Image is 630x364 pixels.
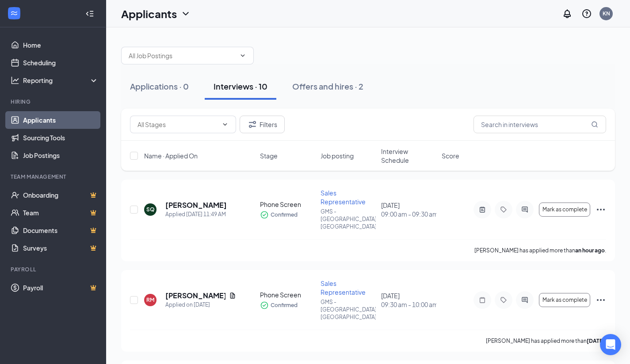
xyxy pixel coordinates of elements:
p: GMS - [GEOGRAPHIC_DATA], [GEOGRAPHIC_DATA] [321,298,376,321]
div: Applications · 0 [130,81,189,92]
svg: ChevronDown [221,121,229,128]
div: Interviews · 10 [214,81,267,92]
button: Mark as complete [539,293,590,307]
svg: Document [229,292,236,299]
div: Reporting [23,76,99,85]
svg: ChevronDown [180,8,191,19]
div: Payroll [11,266,97,273]
div: Applied [DATE] 11:49 AM [165,210,227,219]
span: 09:00 am - 09:30 am [381,210,436,218]
a: PayrollCrown [23,279,99,296]
div: Open Intercom Messenger [600,334,621,355]
p: [PERSON_NAME] has applied more than . [486,337,606,345]
svg: Tag [498,206,509,213]
div: Hiring [11,98,97,105]
svg: CheckmarkCircle [260,301,269,310]
a: Home [23,36,99,54]
span: Confirmed [271,210,298,219]
div: Phone Screen [260,290,315,299]
p: GMS - [GEOGRAPHIC_DATA], [GEOGRAPHIC_DATA] [321,208,376,230]
svg: Notifications [562,8,573,19]
svg: Ellipses [596,204,606,215]
span: Score [442,151,459,160]
span: Sales Representative [321,189,366,206]
a: Job Postings [23,146,99,164]
svg: ChevronDown [239,52,246,59]
h1: Applicants [121,6,177,21]
button: Filter Filters [240,116,285,133]
input: All Stages [137,120,218,129]
div: Offers and hires · 2 [292,81,363,92]
svg: CheckmarkCircle [260,210,269,219]
p: [PERSON_NAME] has applied more than . [474,247,606,254]
div: RM [146,296,154,304]
svg: MagnifyingGlass [591,121,598,128]
span: Name · Applied On [144,151,198,160]
input: Search in interviews [473,116,606,133]
h5: [PERSON_NAME] [165,291,225,300]
a: Scheduling [23,54,99,71]
span: Mark as complete [542,297,587,303]
b: [DATE] [587,338,605,344]
b: an hour ago [575,247,605,254]
svg: WorkstreamLogo [10,9,19,18]
a: Applicants [23,111,99,129]
svg: Note [477,296,488,304]
div: Team Management [11,173,97,180]
div: KN [603,10,610,17]
div: Phone Screen [260,200,315,209]
span: 09:30 am - 10:00 am [381,300,436,309]
span: Interview Schedule [381,147,436,165]
svg: ActiveNote [477,206,488,213]
svg: Collapse [85,9,94,18]
a: SurveysCrown [23,239,99,257]
svg: ActiveChat [519,206,530,213]
a: TeamCrown [23,204,99,221]
input: All Job Postings [129,51,236,60]
span: Job posting [321,151,354,160]
span: Mark as complete [542,206,587,213]
button: Mark as complete [539,203,590,217]
div: [DATE] [381,201,436,218]
h5: [PERSON_NAME] [165,200,227,210]
div: Applied on [DATE] [165,300,236,309]
svg: Tag [498,296,509,304]
a: OnboardingCrown [23,186,99,204]
svg: ActiveChat [519,296,530,304]
span: Sales Representative [321,279,366,296]
svg: QuestionInfo [581,8,592,19]
a: Sourcing Tools [23,129,99,146]
svg: Ellipses [596,295,606,305]
a: DocumentsCrown [23,221,99,239]
div: [DATE] [381,291,436,309]
span: Confirmed [271,301,298,310]
span: Stage [260,151,278,160]
div: SQ [146,206,155,213]
svg: Filter [247,119,258,130]
svg: Analysis [11,76,19,85]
